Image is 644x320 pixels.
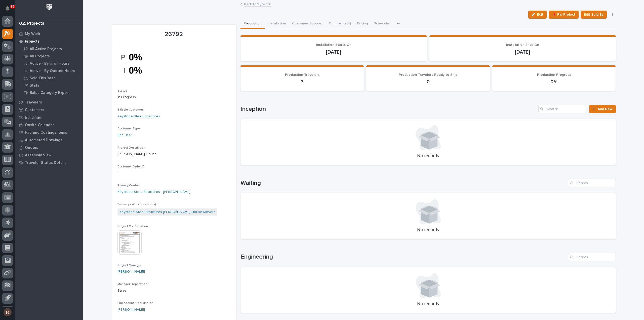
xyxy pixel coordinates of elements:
[537,73,571,77] span: Production Progress
[19,75,83,82] a: Sold This Year
[30,61,69,66] p: Active - By % of Hours
[117,184,141,187] span: Primary Contact
[117,307,145,312] a: [PERSON_NAME]
[117,189,190,195] a: Keystone Steel Structures - [PERSON_NAME]
[117,31,230,38] p: 26792
[15,98,83,106] a: Travelers
[117,170,230,176] p: -
[117,89,127,92] span: Status
[117,203,156,206] span: Delivery / Work Location(s)
[25,153,51,158] p: Assembly View
[117,127,140,130] span: Customer Type
[568,179,616,187] input: Search
[117,133,132,138] a: End User
[435,49,610,55] p: [DATE]
[25,138,62,143] p: Automated Drawings
[265,19,289,29] button: Installation
[117,95,230,100] p: In Progress
[326,19,354,29] button: Comments (4)
[581,11,607,19] button: Edit Sold By
[117,46,155,81] img: fX502j8rzJRu3l1UzGDNM86u2FOsC_MNxUKGES7BaC0
[25,115,41,120] p: Buildings
[117,146,145,149] span: Project Description
[117,283,149,286] span: Manager Department
[117,302,153,305] span: Engineering Coordinator
[6,6,13,14] div: Notifications86
[30,76,55,81] p: Sold This Year
[19,67,83,74] a: Active - By Quoted Hours
[371,19,392,29] button: Schedule
[247,49,421,55] p: [DATE]
[538,105,586,113] input: Search
[15,144,83,151] a: Quotes
[19,53,83,60] a: All Projects
[289,19,326,29] button: Customer Support
[240,180,566,187] h1: Waiting
[117,288,230,293] p: Sales
[117,114,160,119] a: Keystone Steel Structures
[549,11,579,19] button: 📌 Pin Project
[25,146,38,150] p: Quotes
[25,108,44,112] p: Customers
[247,79,358,85] p: 3
[240,253,566,261] h1: Engineering
[598,107,613,111] span: Add New
[117,264,141,267] span: Project Manager
[11,5,14,8] p: 86
[372,79,484,85] p: 0
[240,19,265,29] button: Production
[117,165,145,168] span: Customer Order ID
[117,152,230,157] p: [PERSON_NAME] House
[30,54,50,59] p: All Projects
[316,43,351,47] span: Installation Starts On
[240,105,537,113] h1: Inception
[45,3,54,12] img: Workspace Logo
[15,38,83,45] a: Projects
[19,21,44,26] div: 02. Projects
[247,153,610,159] p: No records
[25,100,42,105] p: Travelers
[117,225,148,228] span: Project Confirmation
[568,253,616,261] input: Search
[25,32,40,36] p: My Work
[25,123,54,127] p: Onsite Calendar
[506,43,539,47] span: Installation Ends On
[19,89,83,96] a: Sales Category Export
[244,1,271,7] a: Back toMy Work
[15,121,83,129] a: Onsite Calendar
[537,12,543,17] span: Edit
[30,91,70,95] p: Sales Category Export
[285,73,319,77] span: Production Travelers
[25,130,67,135] p: Fab and Coatings Items
[19,45,83,52] a: All Active Projects
[2,307,13,317] button: users-avatar
[19,82,83,89] a: Stats
[15,159,83,166] a: Traveler Status Details
[117,269,145,274] a: [PERSON_NAME]
[498,79,610,85] p: 0%
[119,209,215,215] a: Keystone Steel Structures [PERSON_NAME] House Movers
[552,12,575,18] span: 📌 Pin Project
[15,106,83,114] a: Customers
[15,136,83,144] a: Automated Drawings
[19,60,83,67] a: Active - By % of Hours
[247,301,610,307] p: No records
[30,69,75,73] p: Active - By Quoted Hours
[15,151,83,159] a: Assembly View
[589,105,616,113] a: Add New
[15,30,83,38] a: My Work
[354,19,371,29] button: Pricing
[15,129,83,136] a: Fab and Coatings Items
[584,12,603,18] span: Edit Sold By
[247,227,610,233] p: No records
[30,83,39,88] p: Stats
[117,108,143,111] span: Billable Customer
[2,3,13,14] button: Notifications
[15,114,83,121] a: Buildings
[25,161,66,165] p: Traveler Status Details
[528,11,547,19] button: Edit
[25,39,39,44] p: Projects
